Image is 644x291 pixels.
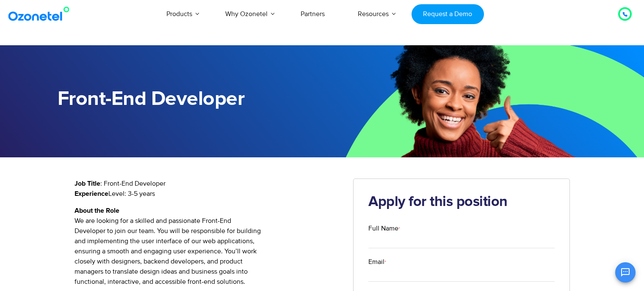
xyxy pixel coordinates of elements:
p: : Front-End Developer Level: 3-5 years [75,178,341,199]
strong: Experience [75,190,108,197]
h2: Apply for this position [368,194,555,211]
label: Full Name [368,223,555,233]
label: Email [368,257,555,267]
strong: About the Role [75,207,119,214]
a: Request a Demo [412,4,484,24]
strong: Job Title [75,180,100,187]
button: Open chat [615,262,636,283]
p: We are looking for a skilled and passionate Front-End Developer to join our team. You will be res... [75,206,341,287]
h1: Front-End Developer [58,88,322,111]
